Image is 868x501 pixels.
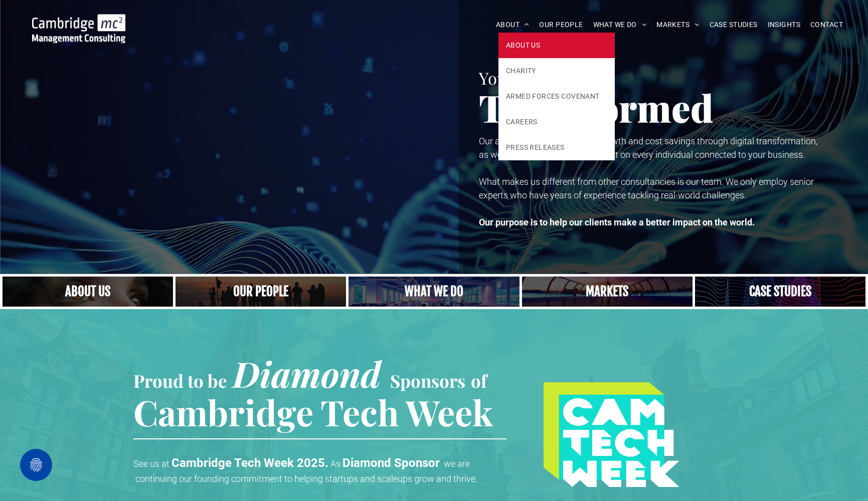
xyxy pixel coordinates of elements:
a: ABOUT US [498,33,615,58]
span: Sponsors [390,369,465,392]
span: Transformed [479,82,714,132]
a: CONTACT [805,17,848,33]
span: Our aim is to realise increased growth and cost savings through digital transformation, as well a... [479,136,817,160]
a: OUR PEOPLE [534,17,588,33]
strong: Our purpose is to help our clients make a better impact on the world. [479,217,755,227]
span: Proud to be [133,369,227,392]
span: ARMED FORCES COVENANT [506,91,600,102]
a: CAREERS [498,109,615,135]
span: of [471,369,487,392]
span: See us at [133,458,169,469]
a: A crowd in silhouette at sunset, on a rise or lookout point [176,277,346,307]
span: continuing our founding commitment to helping startups and scaleups grow and thrive. [135,473,477,484]
img: Go to Homepage [32,14,125,43]
a: CASE STUDIES | See an Overview of All Our Case Studies | Cambridge Management Consulting [695,277,865,307]
a: ARMED FORCES COVENANT [498,84,615,109]
span: What makes us different from other consultancies is our team. We only employ senior experts who h... [479,176,814,200]
span: ABOUT US [506,40,540,51]
img: #CAMTECHWEEK logo, Procurement [544,382,680,487]
a: CHARITY [498,58,615,84]
span: CHARITY [506,66,536,76]
span: CAREERS [506,117,538,127]
span: Cambridge Tech Week [133,388,493,435]
span: Your business [479,67,583,89]
a: Our Markets | Cambridge Management Consulting [522,277,692,307]
a: INSIGHTS [763,17,805,33]
a: Close up of woman's face, centered on her eyes [3,277,173,307]
a: WHAT WE DO [588,17,652,33]
a: ABOUT [491,17,535,33]
a: CASE STUDIES [705,17,763,33]
span: PRESS RELEASES [506,142,565,153]
span: As [330,458,340,469]
a: A yoga teacher lifting his whole body off the ground in the peacock pose [349,277,519,307]
span: ABOUT [496,17,530,33]
strong: Cambridge Tech Week 2025. [171,456,328,470]
span: we are [444,458,470,469]
a: MARKETS [651,17,704,33]
a: PRESS RELEASES [498,135,615,160]
a: Your Business Transformed | Cambridge Management Consulting [32,16,125,26]
span: Diamond [233,350,381,397]
strong: Diamond Sponsor [342,456,440,470]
